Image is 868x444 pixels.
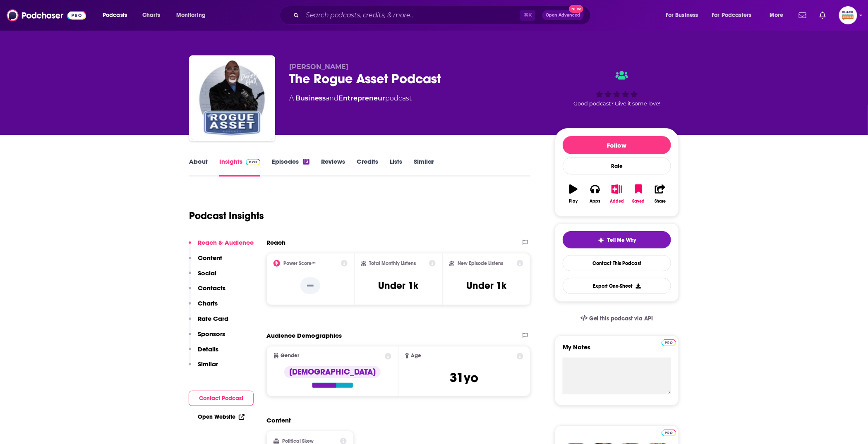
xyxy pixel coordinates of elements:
span: Tell Me Why [608,237,636,243]
button: Details [189,345,218,360]
button: tell me why sparkleTell Me Why [563,231,671,248]
img: The Rogue Asset Podcast [191,57,273,140]
button: Similar [189,360,218,375]
div: Saved [632,199,645,204]
span: Logged in as blackpodcastingawards [839,6,857,24]
p: Social [198,269,216,277]
p: Reach & Audience [198,239,254,246]
div: Rate [563,158,671,174]
img: Podchaser Pro [662,430,676,436]
button: Contacts [189,284,225,299]
div: Play [569,199,578,204]
button: Content [189,254,222,269]
a: Entrepreneur [338,94,385,102]
button: Apps [584,179,606,209]
a: Show notifications dropdown [816,8,829,22]
a: Charts [137,9,165,22]
a: Reviews [321,158,345,177]
span: Open Advanced [546,13,580,17]
p: -- [300,277,320,294]
img: Podchaser - Follow, Share and Rate Podcasts [7,7,86,23]
p: Details [198,345,218,353]
label: My Notes [563,343,671,358]
button: open menu [97,9,138,22]
button: Charts [189,299,218,315]
div: 13 [303,159,309,165]
h2: Political Skew [283,438,314,444]
h2: Audience Demographics [266,332,342,339]
button: open menu [764,9,794,22]
h3: Under 1k [466,279,506,292]
span: For Business [666,10,698,21]
span: Get this podcast via API [589,315,653,322]
span: More [770,10,784,21]
button: Saved [628,179,649,209]
button: Rate Card [189,315,228,330]
span: 31 yo [450,370,479,386]
a: Contact This Podcast [563,255,671,271]
img: Podchaser Pro [246,159,260,165]
div: Apps [590,199,601,204]
button: Play [563,179,584,209]
span: New [569,5,584,13]
a: Pro website [662,428,676,436]
a: About [189,158,208,177]
a: Pro website [662,338,676,346]
p: Sponsors [198,330,225,338]
a: Show notifications dropdown [796,8,810,22]
button: open menu [707,9,764,22]
input: Search podcasts, credits, & more... [302,9,520,22]
button: Contact Podcast [189,391,254,406]
a: Business [295,94,326,102]
span: Good podcast? Give it some love! [573,100,660,107]
a: Episodes13 [272,158,309,177]
button: Reach & Audience [189,239,254,254]
span: Charts [142,10,160,21]
span: Monitoring [176,10,206,21]
span: Podcasts [103,10,127,21]
p: Contacts [198,284,225,292]
button: open menu [660,9,709,22]
h2: Power Score™ [283,260,316,266]
button: Show profile menu [839,6,857,24]
span: and [326,94,338,102]
button: Open AdvancedNew [542,10,584,20]
div: [DEMOGRAPHIC_DATA] [284,366,381,378]
h2: Content [266,416,524,424]
button: Follow [563,136,671,154]
a: Lists [390,158,402,177]
div: A podcast [289,93,412,103]
button: Share [650,179,671,209]
img: tell me why sparkle [598,237,604,243]
a: Similar [414,158,434,177]
p: Content [198,254,222,262]
div: Search podcasts, credits, & more... [288,6,599,25]
button: Social [189,269,216,284]
div: Good podcast? Give it some love! [555,63,679,114]
h1: Podcast Insights [189,210,264,222]
h2: Total Monthly Listens [369,260,416,266]
span: Gender [281,353,299,358]
div: Share [655,199,666,204]
a: Open Website [198,413,245,420]
span: [PERSON_NAME] [289,63,348,71]
h2: Reach [266,239,285,246]
span: ⌘ K [520,10,535,21]
div: Added [610,199,624,204]
h3: Under 1k [378,279,418,292]
img: Podchaser Pro [662,339,676,346]
span: Age [411,353,421,358]
span: For Podcasters [712,10,752,21]
a: Credits [357,158,378,177]
button: Sponsors [189,330,225,345]
h2: New Episode Listens [458,260,503,266]
a: Get this podcast via API [574,308,660,329]
img: User Profile [839,6,857,24]
p: Similar [198,360,218,368]
a: InsightsPodchaser Pro [219,158,260,177]
button: open menu [170,9,216,22]
p: Charts [198,299,218,307]
button: Added [606,179,628,209]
